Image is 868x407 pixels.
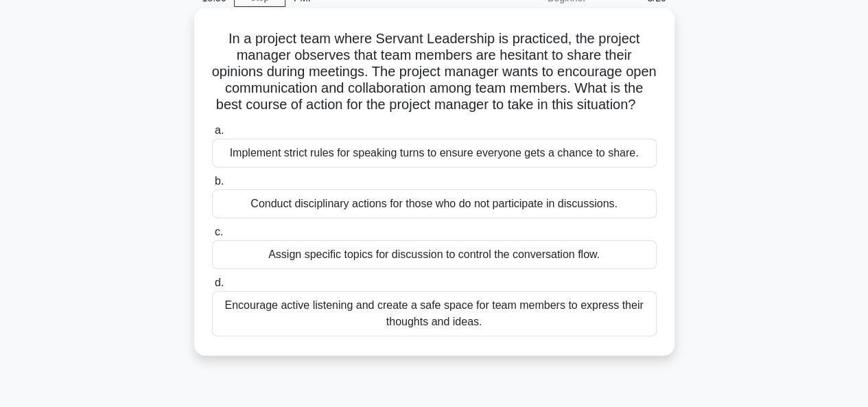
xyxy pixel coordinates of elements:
div: Encourage active listening and create a safe space for team members to express their thoughts and... [212,291,657,336]
span: d. [215,277,224,288]
span: a. [215,124,224,136]
h5: In a project team where Servant Leadership is practiced, the project manager observes that team m... [211,30,658,114]
div: Implement strict rules for speaking turns to ensure everyone gets a chance to share. [212,139,657,167]
span: b. [215,175,224,187]
span: c. [215,226,223,237]
div: Assign specific topics for discussion to control the conversation flow. [212,240,657,269]
div: Conduct disciplinary actions for those who do not participate in discussions. [212,189,657,218]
